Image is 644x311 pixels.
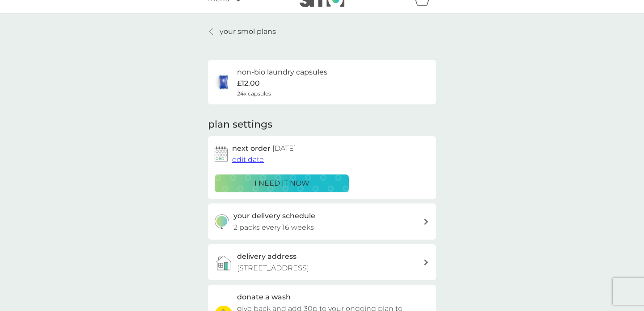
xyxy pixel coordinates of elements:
a: delivery address[STREET_ADDRESS] [208,244,436,280]
span: edit date [232,155,264,164]
p: £12.00 [237,78,260,89]
button: edit date [232,154,264,166]
h3: your delivery schedule [233,210,315,222]
button: i need it now [215,174,349,192]
h3: donate a wash [237,291,291,303]
h2: next order [232,143,296,154]
p: i need it now [254,178,309,189]
h6: non-bio laundry capsules [237,66,327,78]
h2: plan settings [208,118,272,132]
span: [DATE] [272,144,296,153]
p: [STREET_ADDRESS] [237,262,309,274]
p: your smol plans [220,26,276,37]
button: your delivery schedule2 packs every 16 weeks [208,203,436,240]
img: non-bio laundry capsules [215,73,233,91]
h3: delivery address [237,251,297,262]
a: your smol plans [208,26,276,37]
span: 24x capsules [237,89,271,98]
p: 2 packs every 16 weeks [233,222,314,233]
